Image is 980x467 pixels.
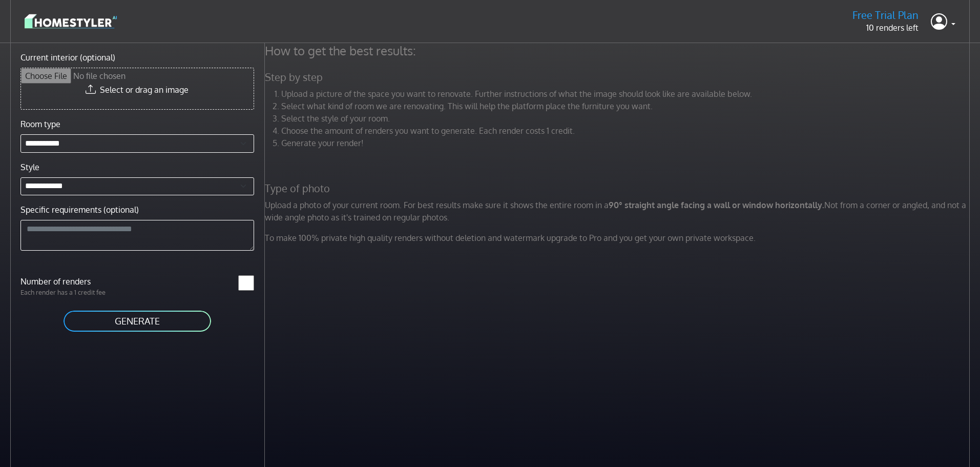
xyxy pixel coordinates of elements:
strong: 90° straight angle facing a wall or window horizontally. [609,200,824,210]
label: Number of renders [14,275,137,288]
h5: Step by step [259,71,979,84]
li: Choose the amount of renders you want to generate. Each render costs 1 credit. [281,125,973,137]
button: GENERATE [62,310,212,333]
li: Upload a picture of the space you want to renovate. Further instructions of what the image should... [281,88,973,100]
h4: How to get the best results: [259,43,979,58]
label: Current interior (optional) [20,51,115,64]
label: Room type [20,118,60,130]
label: Specific requirements (optional) [20,204,139,216]
li: Select the style of your room. [281,112,973,125]
img: logo-3de290ba35641baa71223ecac5eacb59cb85b4c7fdf211dc9aaecaaee71ea2f8.svg [25,12,117,30]
li: Select what kind of room we are renovating. This will help the platform place the furniture you w... [281,100,973,112]
p: Each render has a 1 credit fee [14,288,137,297]
h5: Free Trial Plan [852,9,919,22]
p: 10 renders left [852,22,919,34]
li: Generate your render! [281,137,973,149]
label: Style [20,161,39,173]
p: Upload a photo of your current room. For best results make sure it shows the entire room in a Not... [259,199,979,224]
h5: Type of photo [259,182,979,195]
p: To make 100% private high quality renders without deletion and watermark upgrade to Pro and you g... [259,232,979,244]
